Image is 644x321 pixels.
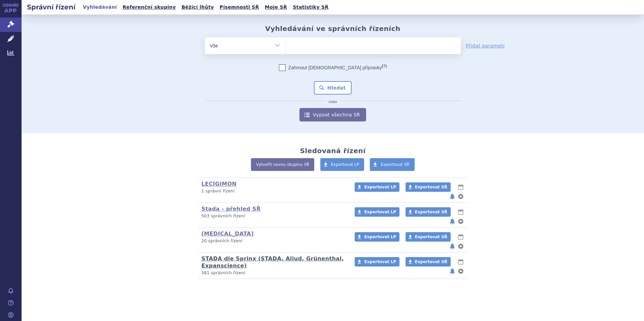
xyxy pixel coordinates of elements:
a: Exportovat LP [320,158,364,171]
a: Stada - přehled SŘ [201,206,261,212]
h2: Sledovaná řízení [300,147,365,155]
p: 20 správních řízení [201,238,346,244]
a: Vypsat všechna SŘ [299,108,366,121]
i: nebo [325,100,341,104]
a: Exportovat SŘ [406,257,451,266]
a: Exportovat SŘ [370,158,415,171]
button: nastavení [457,242,464,250]
a: [MEDICAL_DATA] [201,230,254,237]
span: Exportovat LP [364,235,396,239]
a: Vyhledávání [81,3,119,12]
label: Zahrnout [DEMOGRAPHIC_DATA] přípravky [279,64,387,71]
a: Exportovat LP [355,182,399,192]
abbr: (?) [382,64,387,68]
span: Exportovat SŘ [381,162,410,167]
span: Exportovat SŘ [415,185,447,189]
span: Exportovat LP [331,162,359,167]
a: Běžící lhůty [180,3,216,12]
button: nastavení [457,267,464,275]
a: Vytvořit novou skupinu SŘ [251,158,314,171]
span: Exportovat SŘ [415,259,447,264]
span: Exportovat LP [364,259,396,264]
a: Exportovat SŘ [406,207,451,217]
a: Přidat parametr [466,42,505,49]
button: lhůty [457,258,464,266]
a: LECIGIMON [201,181,236,187]
button: nastavení [457,192,464,201]
button: lhůty [457,208,464,216]
a: Moje SŘ [263,3,289,12]
button: notifikace [449,192,456,201]
a: Exportovat SŘ [406,182,451,192]
a: Exportovat LP [355,207,399,217]
span: Exportovat LP [364,210,396,214]
button: notifikace [449,242,456,250]
span: Exportovat LP [364,185,396,189]
button: notifikace [449,267,456,275]
p: 581 správních řízení [201,270,346,276]
a: Exportovat SŘ [406,232,451,242]
p: 1 správní řízení [201,188,346,194]
button: lhůty [457,183,464,191]
button: lhůty [457,233,464,241]
button: notifikace [449,217,456,225]
a: Exportovat LP [355,232,399,242]
a: Statistiky SŘ [291,3,330,12]
button: nastavení [457,217,464,225]
span: Exportovat SŘ [415,210,447,214]
a: Exportovat LP [355,257,399,266]
a: STADA dle Sprinx (STADA, Aliud, Grünenthal, Expanscience) [201,255,344,269]
button: Hledat [314,81,352,95]
a: Písemnosti SŘ [218,3,261,12]
h2: Vyhledávání ve správních řízeních [265,25,400,33]
p: 503 správních řízení [201,213,346,219]
span: Exportovat SŘ [415,235,447,239]
a: Referenční skupiny [121,3,178,12]
h2: Správní řízení [22,2,81,12]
